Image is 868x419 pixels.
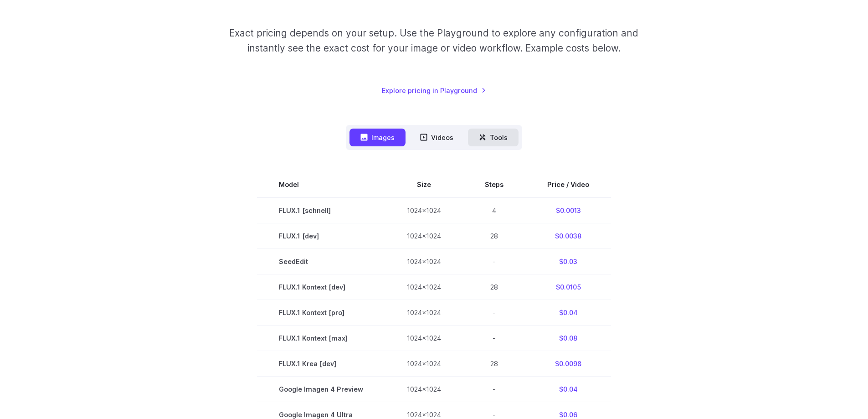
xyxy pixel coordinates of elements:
[385,223,463,248] td: 1024x1024
[257,351,385,377] td: FLUX.1 Krea [dev]
[382,85,486,96] a: Explore pricing in Playground
[525,300,611,325] td: $0.04
[525,223,611,248] td: $0.0038
[525,351,611,377] td: $0.0098
[463,172,525,197] th: Steps
[525,172,611,197] th: Price / Video
[525,248,611,274] td: $0.03
[385,248,463,274] td: 1024x1024
[463,377,525,402] td: -
[257,274,385,300] td: FLUX.1 Kontext [dev]
[385,300,463,325] td: 1024x1024
[257,197,385,223] td: FLUX.1 [schnell]
[525,274,611,300] td: $0.0105
[463,197,525,223] td: 4
[463,223,525,248] td: 28
[409,129,464,146] button: Videos
[385,377,463,402] td: 1024x1024
[525,326,611,351] td: $0.08
[257,223,385,248] td: FLUX.1 [dev]
[385,197,463,223] td: 1024x1024
[468,129,519,146] button: Tools
[349,129,406,146] button: Images
[257,377,385,402] td: Google Imagen 4 Preview
[257,326,385,351] td: FLUX.1 Kontext [max]
[463,326,525,351] td: -
[257,300,385,325] td: FLUX.1 Kontext [pro]
[463,274,525,300] td: 28
[525,377,611,402] td: $0.04
[463,351,525,377] td: 28
[385,326,463,351] td: 1024x1024
[463,300,525,325] td: -
[257,172,385,197] th: Model
[385,351,463,377] td: 1024x1024
[257,248,385,274] td: SeedEdit
[385,172,463,197] th: Size
[525,197,611,223] td: $0.0013
[212,26,656,56] p: Exact pricing depends on your setup. Use the Playground to explore any configuration and instantl...
[463,248,525,274] td: -
[385,274,463,300] td: 1024x1024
